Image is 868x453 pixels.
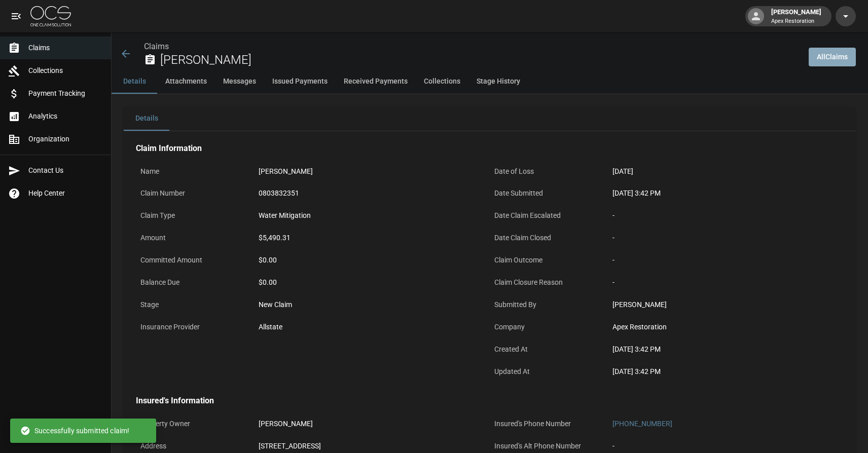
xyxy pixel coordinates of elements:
[490,339,608,359] p: Created At
[612,299,839,310] div: [PERSON_NAME]
[28,165,103,176] span: Contact Us
[136,396,844,406] h4: Insured's Information
[157,69,215,94] button: Attachments
[112,69,868,94] div: anchor tabs
[144,42,169,51] a: Claims
[259,233,291,243] div: $5,490.31
[112,69,157,94] button: Details
[612,344,839,355] div: [DATE] 3:42 PM
[28,111,103,122] span: Analytics
[490,295,608,315] p: Submitted By
[490,228,608,248] p: Date Claim Closed
[215,69,264,94] button: Messages
[612,233,839,243] div: -
[259,419,313,429] div: [PERSON_NAME]
[136,228,254,248] p: Amount
[490,273,608,292] p: Claim Closure Reason
[136,295,254,315] p: Stage
[490,362,608,382] p: Updated At
[416,69,468,94] button: Collections
[259,255,485,266] div: $0.00
[336,69,416,94] button: Received Payments
[264,69,336,94] button: Issued Payments
[136,250,254,270] p: Committed Amount
[124,106,856,131] div: details tabs
[490,206,608,225] p: Date Claim Escalated
[612,277,839,288] div: -
[612,210,839,221] div: -
[259,188,299,199] div: 0803832351
[124,106,169,131] button: Details
[28,88,103,99] span: Payment Tracking
[490,414,608,434] p: Insured's Phone Number
[767,7,825,25] div: [PERSON_NAME]
[28,134,103,144] span: Organization
[490,250,608,270] p: Claim Outcome
[259,322,282,332] div: Allstate
[136,273,254,292] p: Balance Due
[160,53,801,67] h2: [PERSON_NAME]
[259,299,485,310] div: New Claim
[771,17,821,26] p: Apex Restoration
[490,162,608,181] p: Date of Loss
[612,188,839,199] div: [DATE] 3:42 PM
[809,48,856,66] a: AllClaims
[468,69,528,94] button: Stage History
[612,255,839,266] div: -
[612,366,839,377] div: [DATE] 3:42 PM
[259,210,311,221] div: Water Mitigation
[136,206,254,225] p: Claim Type
[28,43,103,53] span: Claims
[30,6,71,26] img: ocs-logo-white-transparent.png
[20,422,129,440] div: Successfully submitted claim!
[612,166,633,177] div: [DATE]
[259,166,313,177] div: [PERSON_NAME]
[612,322,839,332] div: Apex Restoration
[612,441,614,451] div: -
[28,188,103,199] span: Help Center
[136,414,254,434] p: Property Owner
[144,41,801,53] nav: breadcrumb
[490,183,608,203] p: Date Submitted
[136,317,254,337] p: Insurance Provider
[612,420,672,428] a: [PHONE_NUMBER]
[28,65,103,76] span: Collections
[136,183,254,203] p: Claim Number
[6,6,26,26] button: open drawer
[490,317,608,337] p: Company
[259,277,485,288] div: $0.00
[136,162,254,181] p: Name
[259,441,330,451] div: [STREET_ADDRESS]
[136,143,844,154] h4: Claim Information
